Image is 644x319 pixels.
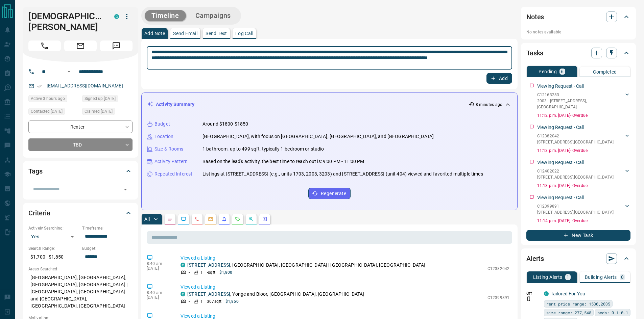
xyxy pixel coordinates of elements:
svg: Email Verified [37,84,42,88]
span: Message [100,41,133,51]
h2: Tasks [526,48,543,58]
p: C12402022 [537,168,614,174]
p: [STREET_ADDRESS] , [GEOGRAPHIC_DATA] [537,139,614,145]
p: 8:40 am [147,290,170,295]
p: [GEOGRAPHIC_DATA], [GEOGRAPHIC_DATA], [GEOGRAPHIC_DATA], [GEOGRAPHIC_DATA] | [GEOGRAPHIC_DATA], [... [28,272,133,312]
p: 1 [567,275,569,280]
p: Listings at [STREET_ADDRESS] (e.g., units 1703, 2003, 3203) and [STREET_ADDRESS] (unit 404) viewe... [202,170,483,178]
svg: Listing Alerts [221,216,227,222]
p: No notes available [526,29,630,35]
p: [STREET_ADDRESS] , [GEOGRAPHIC_DATA] [537,174,614,180]
p: All [144,217,150,221]
p: C12163283 [537,92,624,98]
svg: Agent Actions [262,216,267,222]
button: Open [65,68,73,76]
p: Based on the lead's activity, the best time to reach out is: 9:00 PM - 11:00 PM [202,158,364,165]
button: New Task [526,230,630,241]
h2: Alerts [526,253,544,264]
span: Contacted [DATE] [31,108,63,115]
div: Renter [28,121,133,133]
p: [GEOGRAPHIC_DATA], with focus on [GEOGRAPHIC_DATA], [GEOGRAPHIC_DATA], and [GEOGRAPHIC_DATA] [202,133,434,140]
p: - [189,298,190,304]
p: Budget [154,121,170,128]
p: Add Note [144,31,165,36]
div: Yes [28,231,79,242]
svg: Lead Browsing Activity [181,216,186,222]
button: Regenerate [308,188,351,199]
p: Viewed a Listing [181,284,509,291]
div: Wed Sep 03 2025 [82,108,133,117]
p: - sqft [207,269,215,275]
div: Mon Sep 15 2025 [28,95,79,104]
p: 0 [621,275,624,280]
p: Send Email [173,31,197,36]
p: 11:12 p.m. [DATE] - Overdue [537,112,630,118]
p: $1,850 [225,298,239,304]
span: Active 3 hours ago [31,95,65,102]
p: Actively Searching: [28,225,79,231]
a: [STREET_ADDRESS] [187,262,230,268]
button: Campaigns [189,10,238,21]
p: Areas Searched: [28,266,133,272]
p: Pending [539,69,557,74]
p: $1,800 [219,269,233,275]
p: Activity Summary [156,101,194,108]
svg: Requests [235,216,240,222]
div: C12399891[STREET_ADDRESS],[GEOGRAPHIC_DATA] [537,202,630,217]
p: Viewing Request - Call [537,124,584,131]
p: , Yonge and Bloor, [GEOGRAPHIC_DATA], [GEOGRAPHIC_DATA] [187,291,364,298]
p: Size & Rooms [154,145,184,153]
p: 11:14 p.m. [DATE] - Overdue [537,218,630,224]
p: 6 [561,69,564,74]
div: condos.ca [544,291,549,296]
div: TBD [28,138,133,151]
p: [STREET_ADDRESS] , [GEOGRAPHIC_DATA] [537,209,614,215]
div: condos.ca [114,14,119,19]
div: C121632832003 - [STREET_ADDRESS],[GEOGRAPHIC_DATA] [537,90,630,111]
p: [DATE] [147,295,170,300]
p: - [189,269,190,275]
div: Activity Summary8 minutes ago [147,98,512,111]
p: 11:13 p.m. [DATE] - Overdue [537,148,630,154]
h2: Criteria [28,208,50,218]
p: Around $1800-$1850 [202,121,248,128]
p: 1 [200,269,203,275]
p: C12382042 [537,133,614,139]
svg: Emails [208,216,213,222]
div: Notes [526,9,630,25]
svg: Notes [167,216,173,222]
p: Search Range: [28,245,79,251]
span: Signed up [DATE] [85,95,116,102]
button: Add [486,73,512,84]
div: Tasks [526,45,630,61]
p: Viewing Request - Call [537,83,584,90]
div: Alerts [526,250,630,267]
p: Off [526,290,540,296]
div: Wed Sep 03 2025 [28,108,79,117]
p: , [GEOGRAPHIC_DATA], [GEOGRAPHIC_DATA] | [GEOGRAPHIC_DATA], [GEOGRAPHIC_DATA] [187,262,425,269]
a: [EMAIL_ADDRESS][DOMAIN_NAME] [47,83,123,88]
p: Viewed a Listing [181,255,509,262]
h1: [DEMOGRAPHIC_DATA][PERSON_NAME] [28,11,104,32]
span: beds: 0.1-0.1 [597,309,628,316]
p: Send Text [206,31,227,36]
div: Tags [28,163,133,179]
a: Tailored For You [551,291,585,296]
p: C12399891 [537,203,614,209]
p: Viewing Request - Call [537,159,584,166]
p: 307 sqft [207,298,221,304]
p: 8:40 am [147,261,170,266]
p: Budget: [82,245,133,251]
p: 8 minutes ago [476,102,502,108]
button: Open [121,185,130,194]
svg: Opportunities [248,216,254,222]
span: size range: 277,548 [546,309,591,316]
div: C12402022[STREET_ADDRESS],[GEOGRAPHIC_DATA] [537,167,630,182]
div: condos.ca [181,263,185,267]
span: Call [28,41,61,51]
p: 1 [200,298,203,304]
h2: Notes [526,11,544,22]
h2: Tags [28,166,42,177]
span: rent price range: 1530,2035 [546,300,610,307]
div: Wed Jul 30 2025 [82,95,133,104]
